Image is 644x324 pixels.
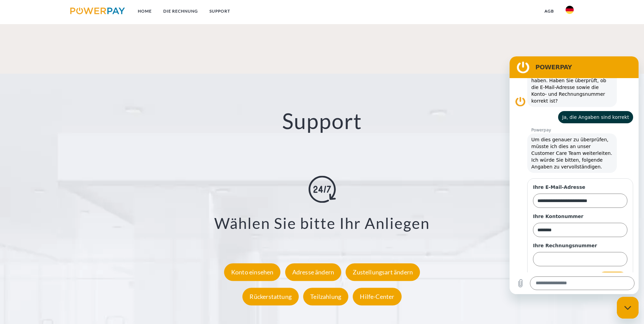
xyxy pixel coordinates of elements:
[241,293,300,300] a: Rückerstattung
[303,288,348,305] div: Teilzahlung
[353,288,401,305] div: Hilfe-Center
[283,268,343,276] a: Adresse ändern
[351,293,403,300] a: Hilfe-Center
[301,293,350,300] a: Teilzahlung
[566,6,574,14] img: de
[539,5,560,17] a: agb
[344,268,422,276] a: Zustellungsart ändern
[224,263,281,281] div: Konto einsehen
[70,7,125,14] img: logo-powerpay.svg
[222,268,282,276] a: Konto einsehen
[309,176,336,203] img: online-shopping.svg
[617,297,639,319] iframe: Schaltfläche zum Öffnen des Messaging-Fensters; Konversation läuft
[158,5,204,17] a: DIE RECHNUNG
[132,5,158,17] a: Home
[242,288,299,305] div: Rückerstattung
[285,263,342,281] div: Adresse ändern
[510,56,639,294] iframe: Messaging-Fenster
[32,108,612,134] h2: Support
[41,214,603,233] h3: Wählen Sie bitte Ihr Anliegen
[204,5,236,17] a: SUPPORT
[346,263,420,281] div: Zustellungsart ändern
